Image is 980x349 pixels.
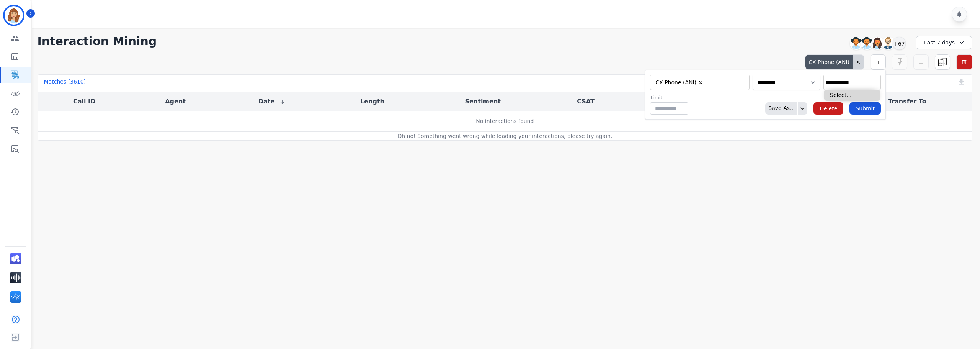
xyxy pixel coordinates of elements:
li: Select... [824,90,880,101]
div: CX Phone (ANI) [805,55,853,69]
button: Date [258,97,286,106]
button: Length [360,97,384,106]
button: Delete [813,102,843,115]
div: +67 [893,37,906,50]
label: Limit [651,95,688,101]
button: CSAT [577,97,595,106]
button: Call ID [73,97,95,106]
div: Matches ( 3610 ) [44,78,86,88]
div: Last 7 days [916,36,972,49]
button: Submit [849,102,881,115]
button: Sentiment [465,97,500,106]
li: CX Phone (ANI) [653,79,706,86]
div: Save As... [765,102,795,115]
ul: selected options [652,78,745,87]
h1: Interaction Mining [38,34,157,48]
button: Transfer To [888,97,926,106]
ul: selected options [825,79,879,87]
div: Oh no! Something went wrong while loading your interactions, please try again. [38,132,972,140]
button: Agent [165,97,186,106]
div: No interactions found [476,117,534,125]
button: Remove CX Phone (ANI) [698,80,704,85]
img: Bordered avatar [5,6,23,25]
